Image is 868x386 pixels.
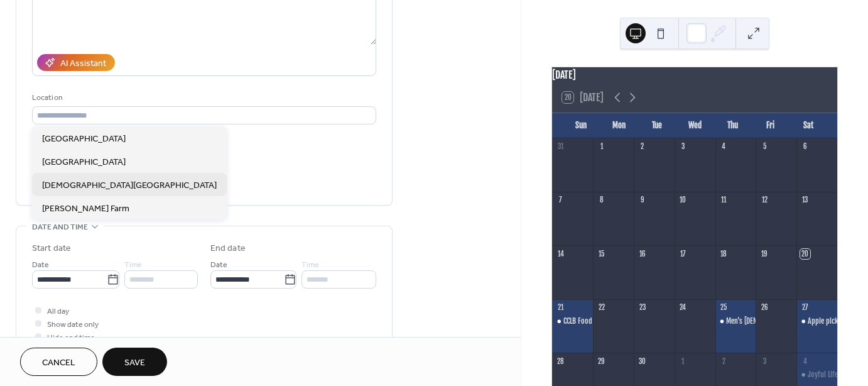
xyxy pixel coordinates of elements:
[800,356,810,366] div: 4
[678,303,688,312] div: 24
[597,142,606,152] div: 1
[32,221,88,234] span: Date and time
[556,249,565,258] div: 14
[124,258,142,272] span: Time
[789,113,827,138] div: Sat
[47,331,95,345] span: Hide end time
[42,356,75,370] span: Cancel
[47,305,69,318] span: All day
[759,142,769,152] div: 5
[719,249,729,258] div: 18
[32,258,49,272] span: Date
[42,132,126,145] span: [GEOGRAPHIC_DATA]
[32,242,71,255] div: Start date
[678,196,688,205] div: 10
[562,113,600,138] div: Sun
[637,196,647,205] div: 9
[678,356,688,366] div: 1
[102,348,167,376] button: Save
[637,142,647,152] div: 2
[800,249,810,258] div: 20
[552,316,593,327] div: CCLB Food Pantry
[210,258,227,272] span: Date
[552,67,837,82] div: [DATE]
[42,202,129,215] span: [PERSON_NAME] Farm
[556,303,565,312] div: 21
[638,113,676,138] div: Tue
[20,348,97,376] button: Cancel
[42,155,126,168] span: [GEOGRAPHIC_DATA]
[597,303,606,312] div: 22
[637,356,647,366] div: 30
[637,303,647,312] div: 23
[47,318,99,331] span: Show date only
[800,303,810,312] div: 27
[796,316,837,327] div: Apple picking
[759,356,769,366] div: 3
[597,249,606,258] div: 15
[808,316,848,327] div: Apple picking
[678,249,688,258] div: 17
[32,91,374,104] div: Location
[800,142,810,152] div: 6
[600,113,637,138] div: Mon
[759,249,769,258] div: 19
[719,303,729,312] div: 25
[301,258,319,272] span: Time
[42,179,217,192] span: [DEMOGRAPHIC_DATA][GEOGRAPHIC_DATA]
[563,316,614,327] div: CCLB Food Pantry
[759,196,769,205] div: 12
[719,142,729,152] div: 4
[719,356,729,366] div: 2
[800,196,810,205] div: 13
[210,242,246,255] div: End date
[713,113,751,138] div: Thu
[796,370,837,380] div: Joyful Life Women's Field Trip
[719,196,729,205] div: 11
[759,303,769,312] div: 26
[60,57,106,70] div: AI Assistant
[637,249,647,258] div: 16
[597,356,606,366] div: 29
[597,196,606,205] div: 8
[124,356,145,370] span: Save
[556,196,565,205] div: 7
[715,316,756,327] div: Men's Bible Study
[556,142,565,152] div: 31
[37,54,115,71] button: AI Assistant
[676,113,713,138] div: Wed
[751,113,789,138] div: Fri
[678,142,688,152] div: 3
[556,356,565,366] div: 28
[726,316,823,327] div: Men's [DEMOGRAPHIC_DATA] Study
